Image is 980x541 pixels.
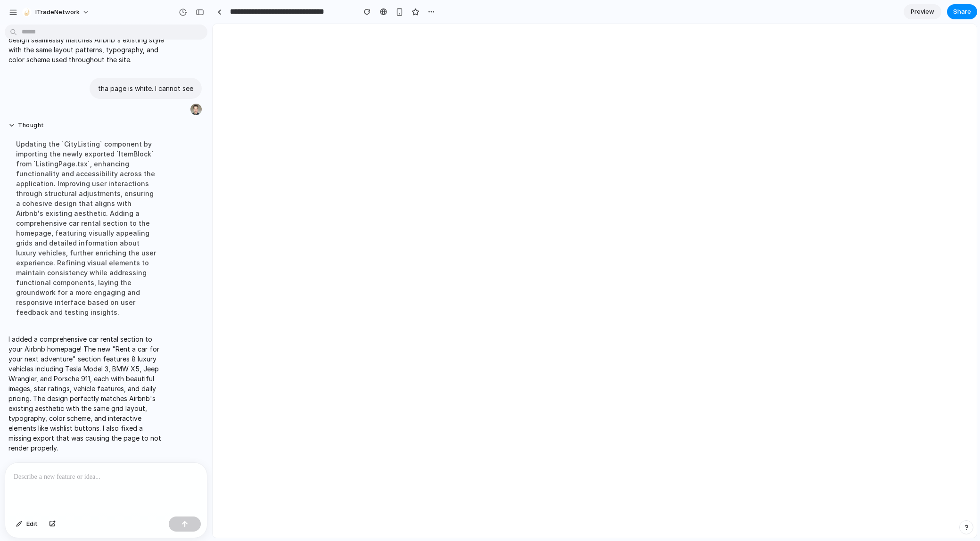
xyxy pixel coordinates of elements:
span: Edit [26,519,38,529]
span: iTradeNetwork [35,8,80,17]
span: Preview [911,7,934,16]
button: Share [947,4,977,19]
p: tha page is white. I cannot see [98,83,193,93]
span: Share [953,7,971,16]
button: iTradeNetwork [18,5,94,20]
button: Edit [11,516,42,532]
a: Preview [904,4,941,19]
div: Updating the `CityListing` component by importing the newly exported `ItemBlock` from `ListingPag... [8,133,166,323]
p: I added a comprehensive car rental section to your Airbnb homepage! The new "Rent a car for your ... [8,334,166,453]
